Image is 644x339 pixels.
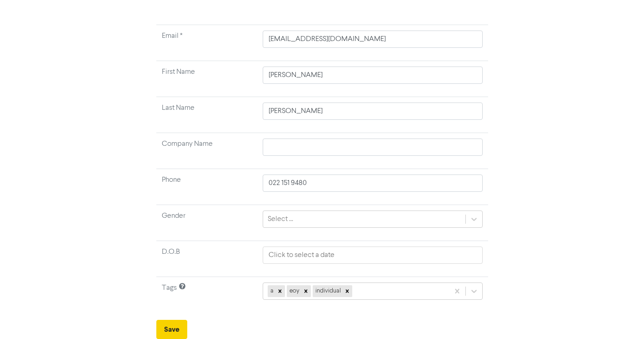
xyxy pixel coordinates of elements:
[268,214,293,225] div: Select ...
[156,241,257,277] td: D.O.B
[156,277,257,313] td: Tags
[287,285,301,297] div: eoy
[156,205,257,241] td: Gender
[268,285,275,297] div: a
[156,25,257,61] td: Required
[156,61,257,97] td: First Name
[530,241,644,339] iframe: Chat Widget
[156,97,257,133] td: Last Name
[313,285,342,297] div: individual
[156,169,257,205] td: Phone
[156,133,257,169] td: Company Name
[263,247,483,264] input: Click to select a date
[156,320,187,339] button: Save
